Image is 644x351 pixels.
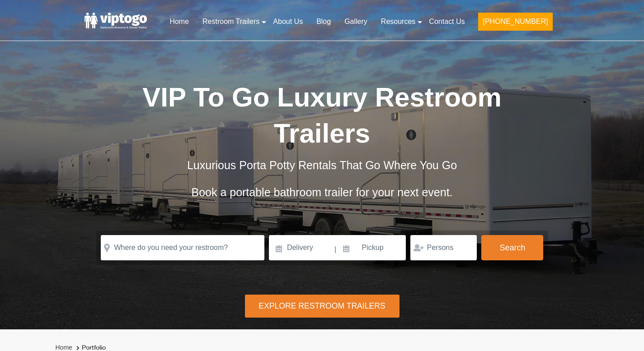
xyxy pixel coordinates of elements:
a: Restroom Trailers [196,12,266,32]
button: Search [481,235,543,260]
a: Gallery [338,12,374,32]
input: Persons [410,235,477,260]
a: [PHONE_NUMBER] [471,12,559,36]
input: Pickup [338,235,406,260]
span: Book a portable bathroom trailer for your next event. [191,186,452,199]
span: Luxurious Porta Potty Rentals That Go Where You Go [187,159,457,171]
input: Delivery [269,235,334,260]
a: Home [163,12,196,32]
span: VIP To Go Luxury Restroom Trailers [142,82,502,148]
div: Explore Restroom Trailers [245,295,400,318]
input: Where do you need your restroom? [101,235,264,260]
span: | [334,235,336,264]
a: Blog [310,12,338,32]
a: About Us [266,12,310,32]
a: Resources [374,12,422,32]
button: [PHONE_NUMBER] [478,13,552,31]
a: Contact Us [422,12,471,32]
a: Home [56,344,72,351]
